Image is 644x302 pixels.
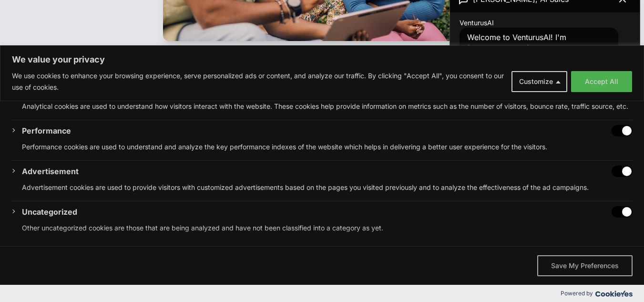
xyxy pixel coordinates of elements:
[612,166,633,177] input: Disable Advertisement
[537,255,633,276] button: Save My Preferences
[12,70,504,93] p: We use cookies to enhance your browsing experience, serve personalized ads or content, and analyz...
[571,71,632,92] button: Accept All
[467,32,598,76] span: Welcome to VenturusAI! I'm [PERSON_NAME], your AI assistant. Ready to supercharge your business w...
[595,291,633,297] img: Cookieyes logo
[612,206,633,218] input: Disable Uncategorized
[460,18,494,28] span: VenturusAI
[612,125,633,136] input: Disable Performance
[511,71,567,92] button: Customize
[22,182,633,193] p: Advertisement cookies are used to provide visitors with customized advertisements based on the pa...
[22,125,71,136] button: Performance
[12,54,632,65] p: We value your privacy
[22,101,633,112] p: Analytical cookies are used to understand how visitors interact with the website. These cookies h...
[22,222,633,234] p: Other uncategorized cookies are those that are being analyzed and have not been classified into a...
[22,166,79,177] button: Advertisement
[22,206,77,218] button: Uncategorized
[22,141,633,153] p: Performance cookies are used to understand and analyze the key performance indexes of the website...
